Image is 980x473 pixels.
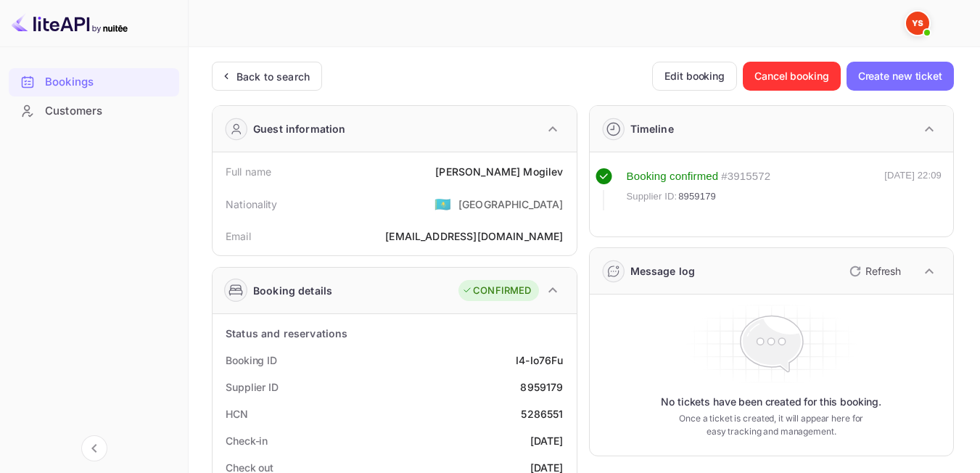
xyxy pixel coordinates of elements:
div: [DATE] 22:09 [884,168,942,210]
span: United States [435,191,451,217]
div: Customers [9,97,179,126]
div: Check-in [226,433,268,448]
div: Customers [45,103,172,120]
div: [PERSON_NAME] Mogilev [435,164,563,179]
button: Create new ticket [847,62,954,91]
button: Cancel booking [743,62,841,91]
button: Edit booking [652,62,737,91]
div: [DATE] [530,433,564,448]
span: 8959179 [678,189,716,204]
div: Timeline [630,121,674,136]
p: No tickets have been created for this booking. [661,395,881,409]
div: Booking ID [226,353,277,368]
div: # 3915572 [721,168,770,185]
div: Booking details [253,283,332,298]
a: Customers [9,97,179,124]
div: Supplier ID [226,379,279,395]
div: Nationality [226,197,278,212]
span: Supplier ID: [627,189,678,204]
div: [GEOGRAPHIC_DATA] [458,197,564,212]
div: Full name [226,164,271,179]
div: Back to search [236,69,310,84]
div: Bookings [9,68,179,96]
img: LiteAPI logo [12,12,128,35]
div: CONFIRMED [462,284,531,298]
div: Guest information [253,121,346,136]
div: Status and reservations [226,326,347,341]
div: Booking confirmed [627,168,719,185]
div: HCN [226,406,248,421]
button: Refresh [841,260,907,283]
img: Yandex Support [906,12,929,35]
div: Bookings [45,74,172,91]
p: Refresh [865,263,901,279]
div: 8959179 [520,379,563,395]
button: Collapse navigation [81,435,107,461]
a: Bookings [9,68,179,95]
div: Email [226,229,251,244]
p: Once a ticket is created, it will appear here for easy tracking and management. [675,412,868,438]
div: [EMAIL_ADDRESS][DOMAIN_NAME] [385,229,563,244]
div: 5286551 [521,406,563,421]
div: I4-Io76Fu [516,353,563,368]
div: Message log [630,263,696,279]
